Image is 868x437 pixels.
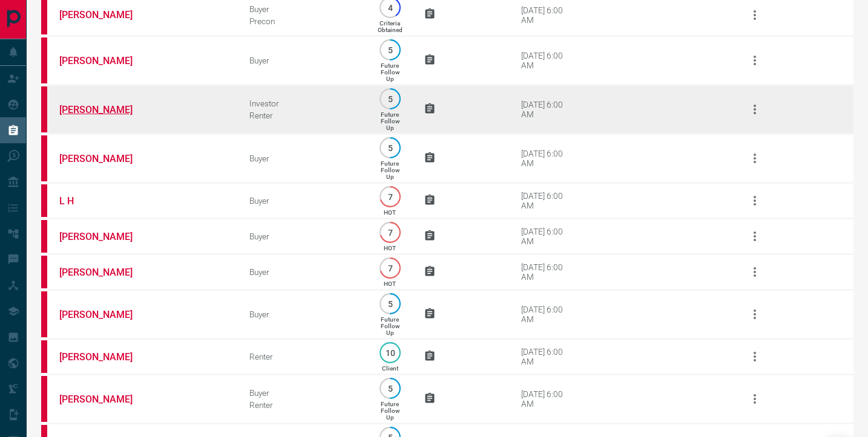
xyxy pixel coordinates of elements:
div: Buyer [249,196,357,206]
a: [PERSON_NAME] [59,351,150,363]
div: property.ca [41,135,47,181]
p: HOT [384,245,396,251]
p: 4 [386,3,395,12]
p: 5 [386,299,395,308]
div: Buyer [249,388,357,398]
div: [DATE] 6:00 AM [521,191,573,210]
a: [PERSON_NAME] [59,153,150,164]
a: [PERSON_NAME] [59,231,150,242]
p: 5 [386,94,395,103]
div: [DATE] 6:00 AM [521,347,573,366]
div: Renter [249,111,357,120]
div: property.ca [41,37,47,83]
div: Buyer [249,231,357,241]
p: 7 [386,228,395,237]
div: Buyer [249,4,357,14]
div: [DATE] 6:00 AM [521,305,573,324]
p: Criteria Obtained [378,20,403,33]
div: [DATE] 6:00 AM [521,149,573,168]
div: property.ca [41,86,47,132]
div: Buyer [249,56,357,65]
div: [DATE] 6:00 AM [521,227,573,246]
a: [PERSON_NAME] [59,104,150,115]
p: HOT [384,280,396,287]
div: [DATE] 6:00 AM [521,389,573,409]
a: [PERSON_NAME] [59,393,150,405]
p: Future Follow Up [381,62,399,82]
p: HOT [384,209,396,216]
p: 10 [386,348,395,357]
a: [PERSON_NAME] [59,309,150,320]
div: Renter [249,352,357,361]
p: 7 [386,264,395,273]
div: [DATE] 6:00 AM [521,51,573,70]
div: property.ca [41,291,47,337]
div: Buyer [249,309,357,319]
a: [PERSON_NAME] [59,9,150,21]
p: Future Follow Up [381,160,399,180]
p: Future Follow Up [381,401,399,421]
a: L H [59,195,150,207]
p: 7 [386,192,395,201]
div: property.ca [41,376,47,422]
div: Precon [249,16,357,26]
div: property.ca [41,256,47,288]
div: Investor [249,99,357,108]
p: 5 [386,45,395,54]
div: [DATE] 6:00 AM [521,262,573,282]
div: property.ca [41,220,47,253]
p: Future Follow Up [381,316,399,336]
div: property.ca [41,184,47,217]
p: Client [382,365,398,372]
p: 5 [386,384,395,393]
p: 5 [386,143,395,152]
div: Renter [249,400,357,410]
div: Buyer [249,154,357,163]
a: [PERSON_NAME] [59,55,150,66]
div: property.ca [41,340,47,373]
div: [DATE] 6:00 AM [521,100,573,119]
p: Future Follow Up [381,111,399,131]
a: [PERSON_NAME] [59,267,150,278]
div: [DATE] 6:00 AM [521,5,573,25]
div: Buyer [249,267,357,277]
